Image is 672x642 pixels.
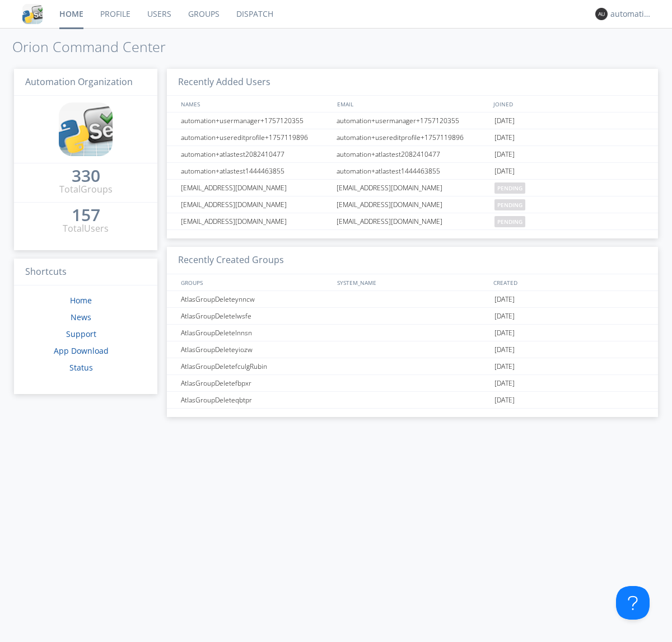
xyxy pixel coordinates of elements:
[167,247,658,274] h3: Recently Created Groups
[178,129,333,146] div: automation+usereditprofile+1757119896
[494,375,515,392] span: [DATE]
[334,146,492,162] div: automation+atlastest2082410477
[494,291,515,308] span: [DATE]
[178,375,333,391] div: AtlasGroupDeletefbpxr
[167,308,658,325] a: AtlasGroupDeletelwsfe[DATE]
[178,213,333,229] div: [EMAIL_ADDRESS][DOMAIN_NAME]
[167,341,658,358] a: AtlasGroupDeleteyiozw[DATE]
[494,129,515,146] span: [DATE]
[334,196,492,213] div: [EMAIL_ADDRESS][DOMAIN_NAME]
[69,362,93,373] a: Status
[59,102,113,156] img: cddb5a64eb264b2086981ab96f4c1ba7
[167,358,658,375] a: AtlasGroupDeletefculgRubin[DATE]
[25,76,133,88] span: Automation Organization
[494,199,525,210] span: pending
[178,113,333,129] div: automation+usermanager+1757120355
[178,163,333,179] div: automation+atlastest1444463855
[178,291,333,307] div: AtlasGroupDeleteynncw
[66,329,96,339] a: Support
[494,341,515,358] span: [DATE]
[178,341,333,358] div: AtlasGroupDeleteyiozw
[22,4,43,24] img: cddb5a64eb264b2086981ab96f4c1ba7
[167,325,658,341] a: AtlasGroupDeletelnnsn[DATE]
[178,180,333,196] div: [EMAIL_ADDRESS][DOMAIN_NAME]
[178,274,332,290] div: GROUPS
[610,8,652,20] div: automation+atlas0003
[167,196,658,213] a: [EMAIL_ADDRESS][DOMAIN_NAME][EMAIL_ADDRESS][DOMAIN_NAME]pending
[167,113,658,129] a: automation+usermanager+1757120355automation+usermanager+1757120355[DATE]
[72,170,100,181] div: 330
[178,358,333,374] div: AtlasGroupDeletefculgRubin
[494,308,515,325] span: [DATE]
[167,163,658,180] a: automation+atlastest1444463855automation+atlastest1444463855[DATE]
[71,312,91,322] a: News
[167,69,658,96] h3: Recently Added Users
[334,96,491,112] div: EMAIL
[72,209,100,222] a: 157
[167,213,658,230] a: [EMAIL_ADDRESS][DOMAIN_NAME][EMAIL_ADDRESS][DOMAIN_NAME]pending
[616,586,650,620] iframe: Toggle Customer Support
[167,129,658,146] a: automation+usereditprofile+1757119896automation+usereditprofile+1757119896[DATE]
[178,392,333,408] div: AtlasGroupDeleteqbtpr
[178,308,333,324] div: AtlasGroupDeletelwsfe
[178,146,333,162] div: automation+atlastest2082410477
[491,274,647,290] div: CREATED
[494,113,515,129] span: [DATE]
[167,392,658,409] a: AtlasGroupDeleteqbtpr[DATE]
[63,222,109,235] div: Total Users
[494,325,515,341] span: [DATE]
[70,295,92,306] a: Home
[334,213,492,229] div: [EMAIL_ADDRESS][DOMAIN_NAME]
[167,180,658,196] a: [EMAIL_ADDRESS][DOMAIN_NAME][EMAIL_ADDRESS][DOMAIN_NAME]pending
[72,170,100,183] a: 330
[334,180,492,196] div: [EMAIL_ADDRESS][DOMAIN_NAME]
[494,146,515,163] span: [DATE]
[494,358,515,375] span: [DATE]
[178,96,332,112] div: NAMES
[167,146,658,163] a: automation+atlastest2082410477automation+atlastest2082410477[DATE]
[14,259,157,286] h3: Shortcuts
[334,129,492,146] div: automation+usereditprofile+1757119896
[494,216,525,227] span: pending
[334,163,492,179] div: automation+atlastest1444463855
[72,209,100,221] div: 157
[334,274,491,290] div: SYSTEM_NAME
[491,96,647,112] div: JOINED
[167,291,658,308] a: AtlasGroupDeleteynncw[DATE]
[494,163,515,180] span: [DATE]
[178,196,333,213] div: [EMAIL_ADDRESS][DOMAIN_NAME]
[494,182,525,194] span: pending
[54,345,109,356] a: App Download
[59,183,113,196] div: Total Groups
[178,325,333,341] div: AtlasGroupDeletelnnsn
[334,113,492,129] div: automation+usermanager+1757120355
[167,375,658,392] a: AtlasGroupDeletefbpxr[DATE]
[595,8,608,20] img: 373638.png
[494,392,515,409] span: [DATE]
